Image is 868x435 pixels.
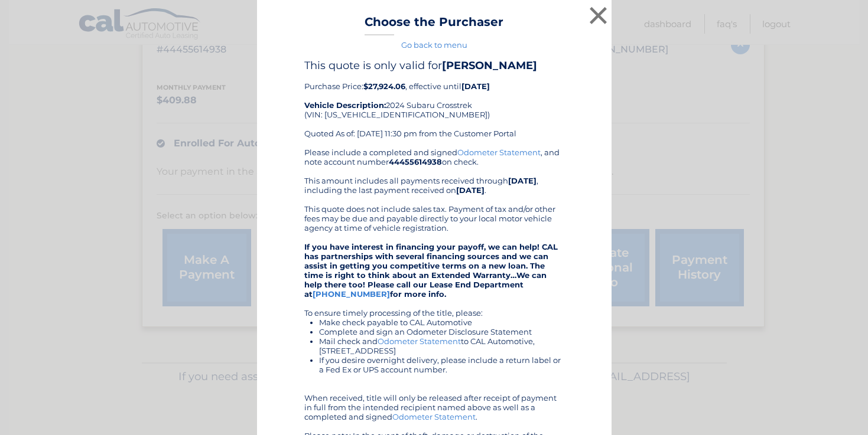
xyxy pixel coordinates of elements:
b: [DATE] [508,176,537,185]
strong: Vehicle Description: [304,100,386,110]
a: Odometer Statement [378,336,461,346]
b: 44455614938 [389,157,442,166]
b: [DATE] [461,81,490,91]
h3: Choose the Purchaser [365,15,503,35]
li: Make check payable to CAL Automotive [319,318,564,327]
strong: If you have interest in financing your payoff, we can help! CAL has partnerships with several fin... [304,242,558,299]
b: [DATE] [456,185,485,195]
b: $27,924.06 [363,81,405,91]
a: Odometer Statement [457,148,541,157]
h4: This quote is only valid for [304,59,564,72]
a: Go back to menu [401,40,467,50]
button: × [587,4,610,27]
li: Mail check and to CAL Automotive, [STREET_ADDRESS] [319,336,564,355]
div: Purchase Price: , effective until 2024 Subaru Crosstrek (VIN: [US_VEHICLE_IDENTIFICATION_NUMBER])... [304,59,564,148]
b: [PERSON_NAME] [442,59,537,72]
a: [PHONE_NUMBER] [313,289,390,299]
li: If you desire overnight delivery, please include a return label or a Fed Ex or UPS account number. [319,355,564,374]
a: Odometer Statement [392,412,476,421]
li: Complete and sign an Odometer Disclosure Statement [319,327,564,336]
